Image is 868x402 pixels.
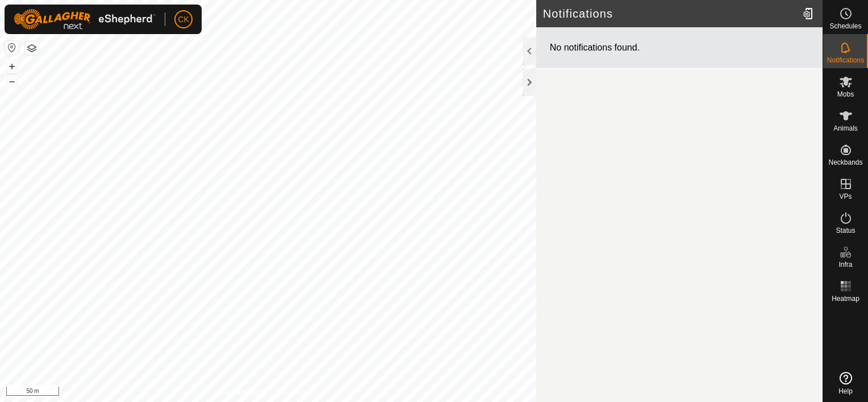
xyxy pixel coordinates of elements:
[839,193,852,200] span: VPs
[14,9,156,30] img: Gallagher Logo
[823,367,868,399] a: Help
[5,60,19,73] button: +
[833,125,858,132] span: Animals
[838,388,853,395] span: Help
[837,91,854,98] span: Mobs
[279,387,313,397] a: Contact Us
[5,41,19,55] button: Reset Map
[543,7,798,20] h2: Notifications
[836,227,855,234] span: Status
[828,159,862,166] span: Neckbands
[536,27,823,69] div: No notifications found.
[829,23,861,30] span: Schedules
[827,57,864,64] span: Notifications
[223,387,266,397] a: Privacy Policy
[25,41,39,55] button: Map Layers
[5,74,19,88] button: –
[838,261,852,268] span: Infra
[178,14,189,26] span: CK
[832,295,859,302] span: Heatmap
